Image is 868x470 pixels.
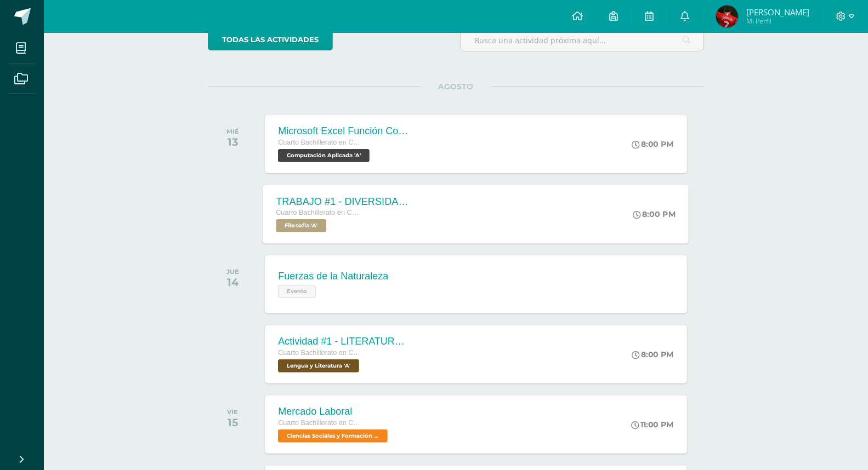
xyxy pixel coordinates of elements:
div: 11:00 PM [631,420,674,429]
span: Mi Perfil [746,16,809,26]
div: 8:00 PM [632,139,674,149]
div: Actividad #1 - LITERATURA DEL NEOCLASICISMO [278,336,410,347]
div: Mercado Laboral [278,406,390,417]
span: Computación Aplicada 'A' [278,149,370,162]
div: 14 [226,276,239,289]
input: Busca una actividad próxima aquí... [461,30,704,51]
span: Lengua y Literatura 'A' [278,359,359,372]
img: b892afe4a0e7fb358142c0e1ede79069.png [716,5,738,27]
span: AGOSTO [421,82,491,91]
div: MIÉ [226,128,239,135]
span: Cuarto Bachillerato en CCLL con Orientación en Computación [276,209,360,216]
span: Evento [278,285,316,298]
div: Microsoft Excel Función Contar [278,125,410,137]
div: 8:00 PM [632,349,674,359]
div: TRABAJO #1 - DIVERSIDAD CULTURAL [276,196,409,207]
span: Cuarto Bachillerato en CCLL con Orientación en Computación [278,349,360,357]
span: Ciencias Sociales y Formación Ciudadana 'A' [278,429,388,443]
div: 8:00 PM [633,209,676,219]
div: Fuerzas de la Naturaleza [278,271,388,282]
span: [PERSON_NAME] [746,7,809,18]
div: VIE [227,408,238,416]
div: JUE [226,268,239,276]
span: Filosofía 'A' [276,219,327,232]
div: 15 [227,416,238,429]
span: Cuarto Bachillerato en CCLL con Orientación en Computación [278,419,360,427]
div: 13 [226,135,239,148]
a: todas las Actividades [208,29,333,50]
span: Cuarto Bachillerato en CCLL con Orientación en Computación [278,139,360,146]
